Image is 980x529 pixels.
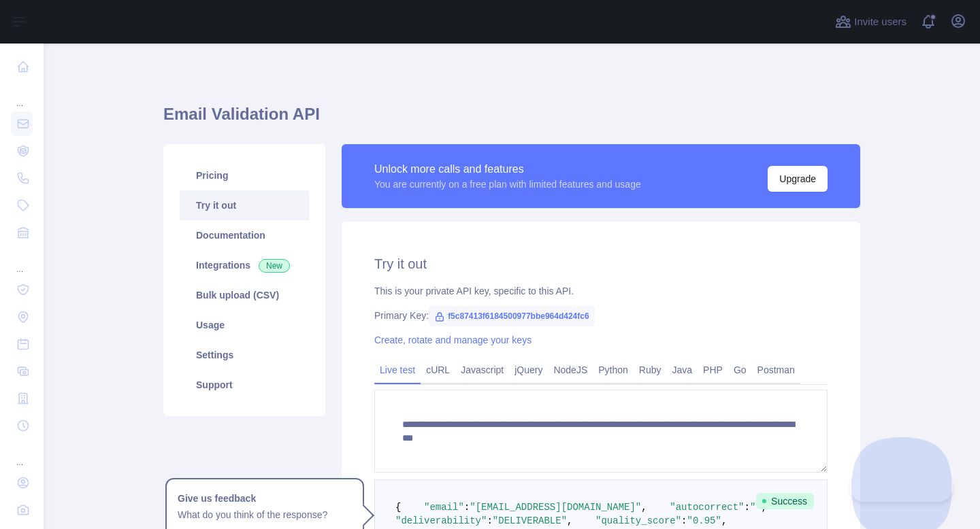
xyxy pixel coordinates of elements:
[593,359,634,381] a: Python
[487,515,492,526] span: :
[832,11,909,33] button: Invite users
[429,306,595,326] span: f5c87413f6184500977bbe964d424fc6
[374,309,828,322] div: Primary Key:
[698,359,728,381] a: PHP
[721,515,727,526] span: ,
[259,259,290,273] span: New
[178,507,352,523] p: What do you think of the response?
[163,103,860,136] h1: Email Validation API
[11,82,33,109] div: ...
[667,359,698,381] a: Java
[641,502,647,513] span: ,
[768,166,828,192] button: Upgrade
[493,515,567,526] span: "DELIVERABLE"
[180,310,309,340] a: Usage
[670,502,744,513] span: "autocorrect"
[374,177,641,191] div: You are currently on a free plan with limited features and usage
[548,359,593,381] a: NodeJS
[374,284,828,298] div: This is your private API key, specific to this API.
[634,359,667,381] a: Ruby
[11,441,33,468] div: ...
[180,250,309,280] a: Integrations New
[455,359,509,381] a: Javascript
[687,515,721,526] span: "0.95"
[180,280,309,310] a: Bulk upload (CSV)
[374,254,828,273] h2: Try it out
[752,359,800,381] a: Postman
[567,515,572,526] span: ,
[11,248,33,275] div: ...
[854,14,906,30] span: Invite users
[180,160,309,190] a: Pricing
[374,335,532,345] a: Create, rotate and manage your keys
[745,502,750,513] span: :
[374,161,641,177] div: Unlock more calls and features
[728,359,752,381] a: Go
[421,359,455,381] a: cURL
[395,502,401,513] span: {
[509,359,548,381] a: jQuery
[424,502,464,513] span: "email"
[850,473,953,502] iframe: Toggle Customer Support
[374,359,421,381] a: Live test
[595,515,681,526] span: "quality_score"
[395,515,487,526] span: "deliverability"
[178,490,352,507] h1: Give us feedback
[180,190,309,220] a: Try it out
[180,340,309,370] a: Settings
[756,493,814,509] span: Success
[750,502,762,513] span: ""
[681,515,687,526] span: :
[470,502,641,513] span: "[EMAIL_ADDRESS][DOMAIN_NAME]"
[180,220,309,250] a: Documentation
[180,370,309,400] a: Support
[464,502,470,513] span: :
